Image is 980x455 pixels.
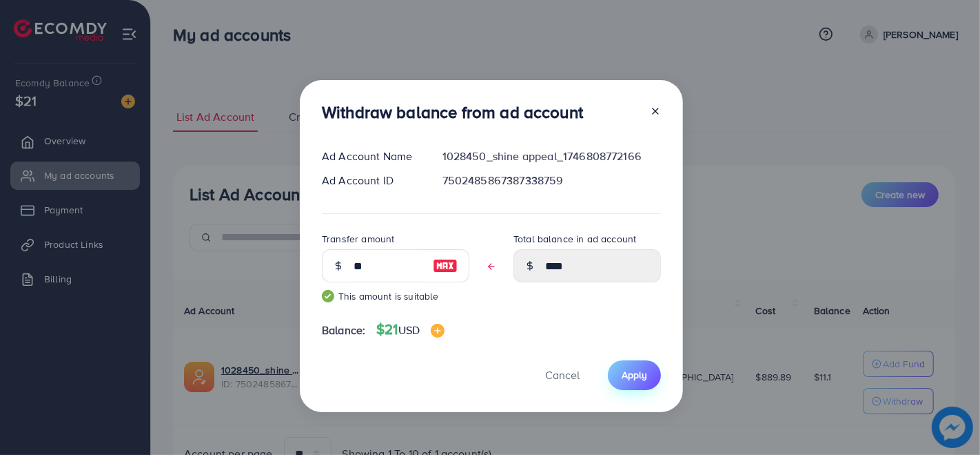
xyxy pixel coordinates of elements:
[376,321,445,338] h4: $21
[528,360,597,390] button: Cancel
[311,173,431,188] div: Ad Account ID
[513,232,636,246] label: Total balance in ad account
[311,148,431,164] div: Ad Account Name
[431,148,672,164] div: 1028450_shine appeal_1746808772166
[322,102,583,122] h3: Withdraw balance from ad account
[322,232,394,246] label: Transfer amount
[433,258,458,274] img: image
[322,290,334,302] img: guide
[398,322,420,338] span: USD
[322,322,365,338] span: Balance:
[608,360,661,390] button: Apply
[545,367,580,383] span: Cancel
[431,324,445,338] img: image
[322,289,469,303] small: This amount is suitable
[431,173,672,188] div: 7502485867387338759
[622,368,647,382] span: Apply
